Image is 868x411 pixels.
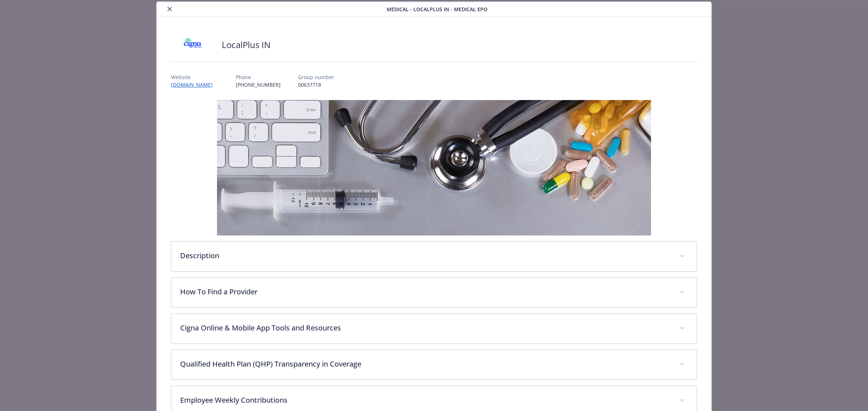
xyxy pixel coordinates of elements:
p: Cigna Online & Mobile App Tools and Resources [180,323,671,333]
span: Medical - LocalPlus IN - Medical EPO [387,5,488,13]
div: Description [171,242,697,271]
p: Employee Weekly Contributions [180,395,671,406]
img: banner [217,100,651,235]
h2: LocalPlus IN [222,39,271,51]
div: Qualified Health Plan (QHP) Transparency in Coverage [171,350,697,380]
p: Description [180,250,671,261]
div: How To Find a Provider [171,278,697,307]
button: close [165,5,174,13]
p: Website [171,73,218,81]
div: Cigna Online & Mobile App Tools and Resources [171,314,697,343]
a: [DOMAIN_NAME] [171,81,218,88]
p: Qualified Health Plan (QHP) Transparency in Coverage [180,359,671,369]
p: How To Find a Provider [180,286,671,297]
p: [PHONE_NUMBER] [236,81,281,88]
p: 00637718 [298,81,334,88]
p: Phone [236,73,281,81]
p: Group number [298,73,334,81]
img: CIGNA [171,34,214,56]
